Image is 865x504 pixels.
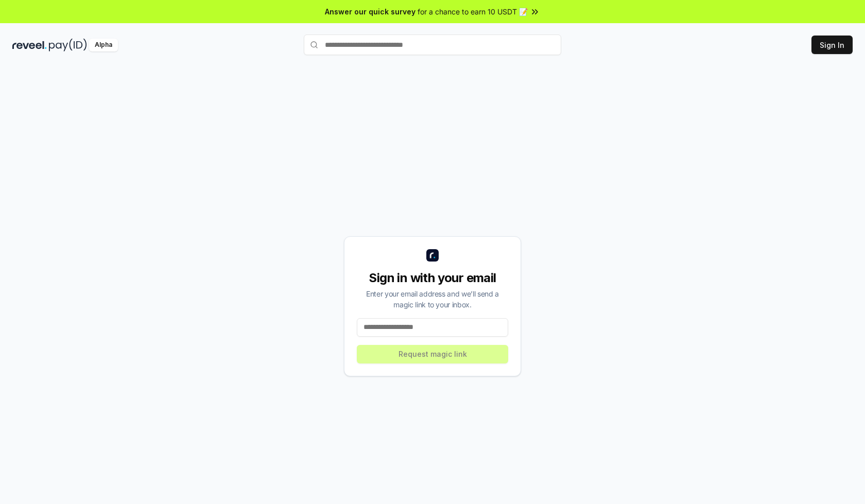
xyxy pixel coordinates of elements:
[49,39,87,51] img: pay_id
[418,6,528,17] span: for a chance to earn 10 USDT 📝
[357,270,508,286] div: Sign in with your email
[811,36,853,54] button: Sign In
[89,39,118,51] div: Alpha
[325,6,416,17] span: Answer our quick survey
[426,249,439,262] img: logo_small
[357,288,508,310] div: Enter your email address and we’ll send a magic link to your inbox.
[12,39,47,51] img: reveel_dark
